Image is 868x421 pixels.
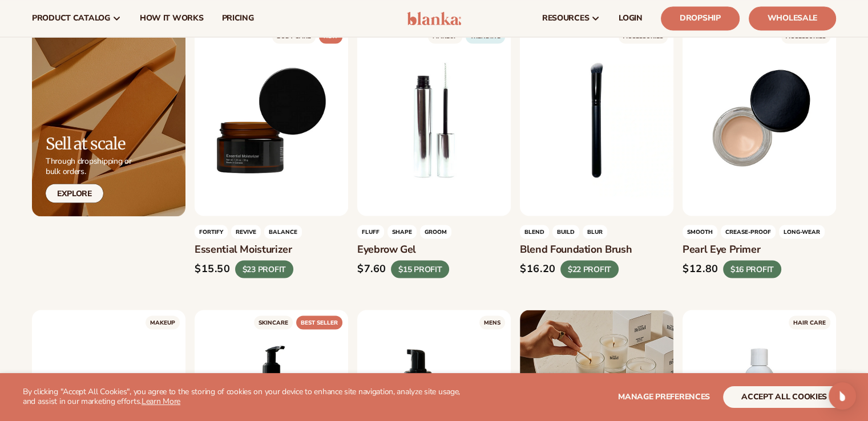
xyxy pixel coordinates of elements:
[231,225,261,239] span: revive
[195,244,348,256] h3: Essential moisturizer
[583,225,607,239] span: BLUR
[142,396,180,407] a: Learn More
[46,184,103,203] a: Explore
[683,244,836,256] h3: Pearl eye primer
[46,156,132,176] p: Through dropshipping or bulk orders.
[619,14,643,23] span: LOGIN
[391,260,449,278] div: $15 PROFIT
[721,225,776,239] span: crease-proof
[723,260,781,278] div: $16 PROFIT
[542,14,589,23] span: resources
[407,11,461,25] img: logo
[195,263,231,276] div: $15.50
[221,14,253,23] span: pricing
[387,225,417,239] span: shape
[264,225,302,239] span: balance
[32,14,110,23] span: product catalog
[140,14,204,23] span: How It Works
[661,6,740,30] a: Dropship
[749,6,836,30] a: Wholesale
[618,386,710,408] button: Manage preferences
[357,263,386,276] div: $7.60
[560,260,619,278] div: $22 PROFIT
[618,391,710,402] span: Manage preferences
[683,263,718,276] div: $12.80
[235,260,293,278] div: $23 PROFIT
[683,225,717,239] span: smooth
[420,225,451,239] span: groom
[520,244,673,256] h3: Blend foundation brush
[520,225,549,239] span: blend
[779,225,825,239] span: long-wear
[46,135,132,152] h2: Sell at scale
[357,244,511,256] h3: Eyebrow gel
[552,225,579,239] span: build
[723,386,845,408] button: accept all cookies
[195,225,228,239] span: fortify
[357,225,384,239] span: fluff
[520,263,556,276] div: $16.20
[23,387,473,407] p: By clicking "Accept All Cookies", you agree to the storing of cookies on your device to enhance s...
[829,382,856,410] div: Open Intercom Messenger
